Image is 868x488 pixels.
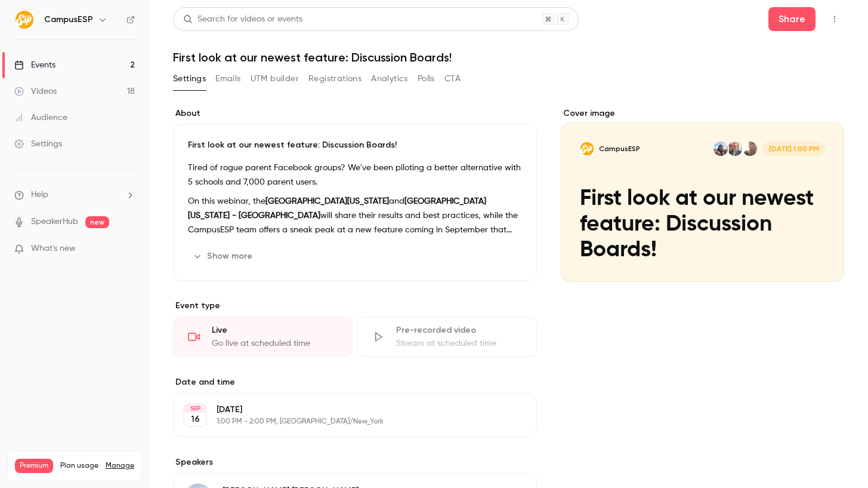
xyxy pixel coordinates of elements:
[396,324,522,336] div: Pre-recorded video
[357,317,537,357] div: Pre-recorded videoStream at scheduled time
[561,108,844,119] label: Cover image
[173,50,844,65] h1: First look at our newest feature: Discussion Boards!
[31,216,78,228] a: SpeakerHub
[173,456,537,468] label: Speakers
[188,139,522,151] p: First look at our newest feature: Discussion Boards!
[14,189,135,201] li: help-dropdown-opener
[184,404,206,413] div: SEP
[14,59,55,71] div: Events
[14,138,62,150] div: Settings
[173,300,537,312] p: Event type
[215,69,240,88] button: Emails
[217,417,474,426] p: 1:00 PM - 2:00 PM, [GEOGRAPHIC_DATA]/New_York
[31,189,48,201] span: Help
[191,413,200,425] p: 16
[15,10,34,29] img: CampusESP
[188,161,522,189] p: Tired of rogue parent Facebook groups? We've been piloting a better alternative with 5 schools an...
[173,108,537,119] label: About
[183,13,302,26] div: Search for videos or events
[188,247,260,266] button: Show more
[768,7,816,31] button: Share
[561,108,844,282] section: Cover image
[85,216,109,228] span: new
[265,197,389,205] strong: [GEOGRAPHIC_DATA][US_STATE]
[444,69,461,88] button: CTA
[212,324,338,336] div: Live
[188,194,522,237] p: On this webinar, the and will share their results and best practices, while the CampusESP team of...
[308,69,362,88] button: Registrations
[15,459,53,473] span: Premium
[212,337,338,349] div: Go live at scheduled time
[60,461,98,471] span: Plan usage
[173,69,206,88] button: Settings
[31,243,76,255] span: What's new
[418,69,435,88] button: Polls
[173,317,353,357] div: LiveGo live at scheduled time
[217,404,474,416] p: [DATE]
[14,85,57,97] div: Videos
[251,69,299,88] button: UTM builder
[396,337,522,349] div: Stream at scheduled time
[14,112,67,124] div: Audience
[173,376,537,388] label: Date and time
[106,461,134,471] a: Manage
[44,14,93,26] h6: CampusESP
[371,69,408,88] button: Analytics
